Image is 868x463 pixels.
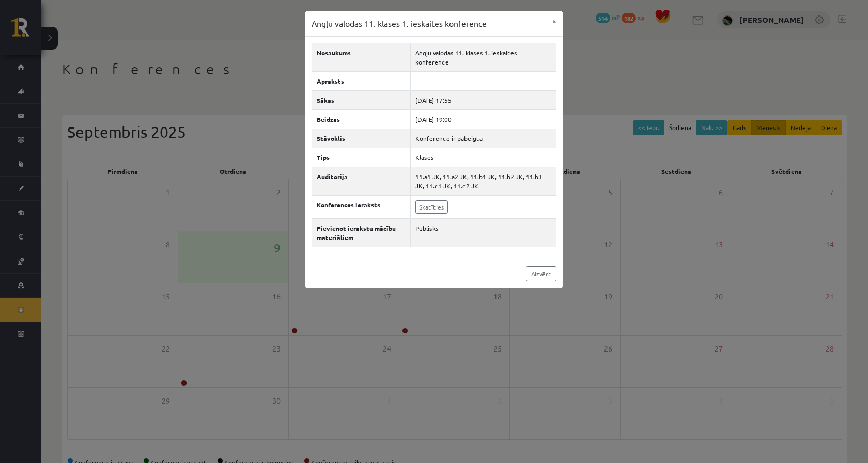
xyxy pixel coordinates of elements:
td: Angļu valodas 11. klases 1. ieskaites konference [411,43,556,71]
td: Konference ir pabeigta [411,129,556,148]
button: × [546,11,563,31]
th: Auditorija [312,167,411,195]
th: Stāvoklis [312,129,411,148]
th: Nosaukums [312,43,411,71]
a: Aizvērt [526,266,556,281]
h3: Angļu valodas 11. klases 1. ieskaites konference [312,18,487,30]
td: Klases [411,148,556,167]
th: Sākas [312,90,411,109]
td: [DATE] 17:55 [411,90,556,109]
th: Beidzas [312,109,411,129]
td: Publisks [411,218,556,247]
th: Apraksts [312,71,411,90]
th: Konferences ieraksts [312,195,411,218]
a: Skatīties [415,200,448,214]
th: Pievienot ierakstu mācību materiāliem [312,218,411,247]
th: Tips [312,148,411,167]
td: 11.a1 JK, 11.a2 JK, 11.b1 JK, 11.b2 JK, 11.b3 JK, 11.c1 JK, 11.c2 JK [411,167,556,195]
td: [DATE] 19:00 [411,109,556,129]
